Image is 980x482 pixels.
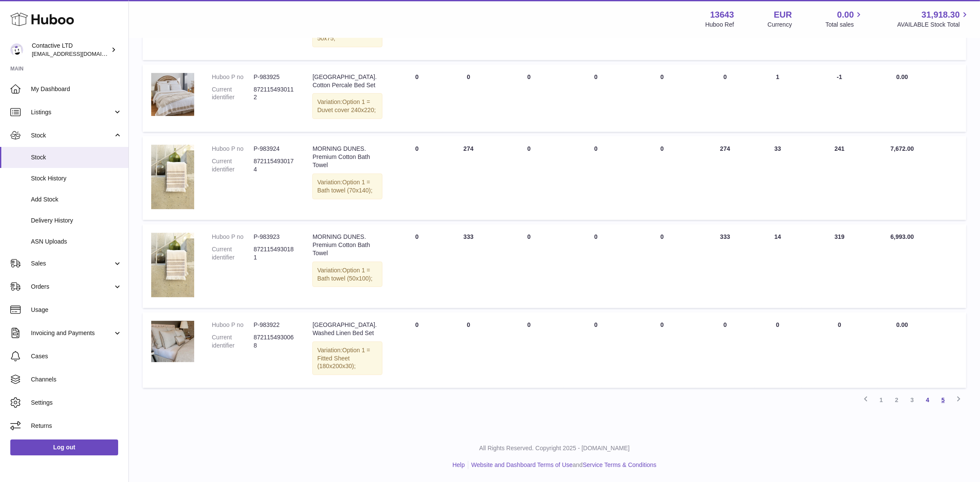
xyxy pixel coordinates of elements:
[564,312,628,388] td: 0
[253,245,295,262] dd: 8721154930181
[471,461,573,468] a: Website and Dashboard Terms of Use
[151,321,194,362] img: product image
[754,224,801,308] td: 14
[801,224,878,308] td: 319
[31,238,122,246] span: ASN Uploads
[253,333,295,350] dd: 8721154930068
[31,306,122,314] span: Usage
[660,233,664,240] span: 0
[312,342,382,375] div: Variation:
[253,85,295,102] dd: 8721154930112
[889,392,904,408] a: 2
[317,347,370,370] span: Option 1 = Fitted Sheet (180x200x30);
[312,233,382,257] div: MORNING DUNES. Premium Cotton Bath Towel
[935,392,951,408] a: 5
[31,195,122,204] span: Add Stock
[253,145,295,153] dd: P-983924
[391,312,443,388] td: 0
[443,64,494,132] td: 0
[801,136,878,220] td: 241
[212,157,253,174] dt: Current identifier
[31,352,122,360] span: Cases
[31,375,122,384] span: Channels
[317,267,372,282] span: Option 1 = Bath towel (50x100);
[317,98,376,113] span: Option 1 = Duvet cover 240x220;
[825,21,864,29] span: Total sales
[754,64,801,132] td: 1
[825,9,864,29] a: 0.00 Total sales
[896,321,908,328] span: 0.00
[891,233,914,240] span: 6,993.00
[754,136,801,220] td: 33
[873,392,889,408] a: 1
[920,392,935,408] a: 4
[312,321,382,337] div: [GEOGRAPHIC_DATA]. Washed Linen Bed Set
[774,9,792,21] strong: EUR
[10,439,118,455] a: Log out
[312,262,382,287] div: Variation:
[660,145,664,152] span: 0
[312,174,382,199] div: Variation:
[443,312,494,388] td: 0
[754,312,801,388] td: 0
[151,233,194,297] img: product image
[312,93,382,119] div: Variation:
[494,224,564,308] td: 0
[212,321,253,329] dt: Huboo P no
[494,64,564,132] td: 0
[253,157,295,174] dd: 8721154930174
[660,321,664,328] span: 0
[891,145,914,152] span: 7,672.00
[801,64,878,132] td: -1
[660,73,664,80] span: 0
[31,283,113,291] span: Orders
[564,224,628,308] td: 0
[31,329,113,337] span: Invoicing and Payments
[31,131,113,140] span: Stock
[31,399,122,407] span: Settings
[897,9,970,29] a: 31,918.30 AVAILABLE Stock Total
[696,136,754,220] td: 274
[31,422,122,430] span: Returns
[253,321,295,329] dd: P-983922
[31,108,113,116] span: Listings
[32,42,109,58] div: Contactive LTD
[564,136,628,220] td: 0
[253,233,295,241] dd: P-983923
[151,73,194,116] img: product image
[564,64,628,132] td: 0
[494,136,564,220] td: 0
[212,145,253,153] dt: Huboo P no
[922,9,960,21] span: 31,918.30
[212,73,253,81] dt: Huboo P no
[443,224,494,308] td: 333
[317,18,370,42] span: Option 1 = Two pillow cases 50x75;
[31,259,113,268] span: Sales
[494,312,564,388] td: 0
[31,174,122,183] span: Stock History
[212,233,253,241] dt: Huboo P no
[31,85,122,93] span: My Dashboard
[696,312,754,388] td: 0
[897,21,970,29] span: AVAILABLE Stock Total
[583,461,656,468] a: Service Terms & Conditions
[212,333,253,350] dt: Current identifier
[801,312,878,388] td: 0
[710,9,734,21] strong: 13643
[696,64,754,132] td: 0
[468,461,656,469] li: and
[31,153,122,162] span: Stock
[696,224,754,308] td: 333
[317,179,372,194] span: Option 1 = Bath towel (70x140);
[253,73,295,81] dd: P-983925
[312,145,382,169] div: MORNING DUNES. Premium Cotton Bath Towel
[452,461,465,468] a: Help
[391,64,443,132] td: 0
[391,136,443,220] td: 0
[31,217,122,225] span: Delivery History
[212,85,253,102] dt: Current identifier
[151,145,194,209] img: product image
[904,392,920,408] a: 3
[768,21,792,29] div: Currency
[136,444,973,452] p: All Rights Reserved. Copyright 2025 - [DOMAIN_NAME]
